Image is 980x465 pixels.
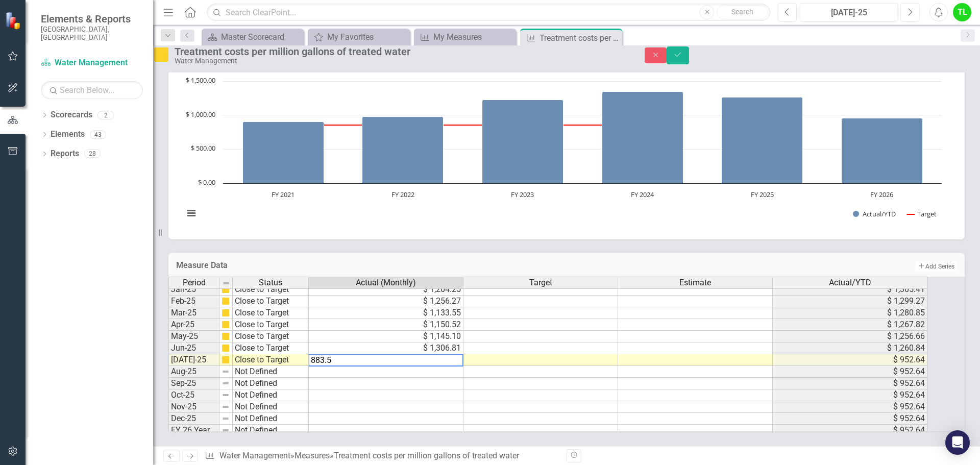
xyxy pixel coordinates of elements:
[773,401,927,413] td: $ 952.64
[803,7,894,19] div: [DATE]-25
[310,31,407,43] a: My Favorites
[222,321,230,329] img: cBAA0RP0Y6D5n+AAAAAElFTkSuQmCC
[179,76,947,229] svg: Interactive chart
[41,81,143,99] input: Search Below...
[773,307,927,319] td: $ 1,280.85
[168,307,219,319] td: Mar-25
[233,354,309,366] td: Close to Target
[272,190,295,199] text: FY 2021
[309,319,463,331] td: $ 1,150.52
[870,190,893,199] text: FY 2026
[853,209,896,218] button: Show Actual/YTD
[41,25,143,42] small: [GEOGRAPHIC_DATA], [GEOGRAPHIC_DATA]
[168,366,219,378] td: Aug-25
[243,91,923,183] g: Actual/YTD, series 1 of 2. Bar series with 6 bars.
[175,57,624,65] div: Water Management
[773,425,927,436] td: $ 952.64
[751,190,774,199] text: FY 2025
[259,278,282,287] span: Status
[233,413,309,425] td: Not Defined
[204,31,301,43] a: Master Scorecard
[233,307,309,319] td: Close to Target
[773,342,927,354] td: $ 1,260.84
[179,76,954,229] div: Chart. Highcharts interactive chart.
[295,451,330,460] a: Measures
[221,31,301,43] div: Master Scorecard
[679,278,711,287] span: Estimate
[945,430,970,455] div: Open Intercom Messenger
[222,297,230,305] img: cBAA0RP0Y6D5n+AAAAAElFTkSuQmCC
[222,332,230,340] img: cBAA0RP0Y6D5n+AAAAAElFTkSuQmCC
[198,178,215,187] text: $ 0.00
[97,111,114,119] div: 2
[915,261,957,272] button: Add Series
[233,296,309,307] td: Close to Target
[309,307,463,319] td: $ 1,133.55
[222,309,230,317] img: cBAA0RP0Y6D5n+AAAAAElFTkSuQmCC
[327,31,407,43] div: My Favorites
[717,5,768,19] button: Search
[631,190,654,199] text: FY 2024
[233,425,309,436] td: Not Defined
[233,319,309,331] td: Close to Target
[233,331,309,342] td: Close to Target
[433,31,513,43] div: My Measures
[222,403,230,411] img: 8DAGhfEEPCf229AAAAAElFTkSuQmCC
[168,401,219,413] td: Nov-25
[222,391,230,399] img: 8DAGhfEEPCf229AAAAAElFTkSuQmCC
[207,4,770,21] input: Search ClearPoint...
[540,32,620,44] div: Treatment costs per million gallons of treated water
[222,414,230,423] img: 8DAGhfEEPCf229AAAAAElFTkSuQmCC
[829,278,871,287] span: Actual/YTD
[222,279,230,287] img: 8DAGhfEEPCf229AAAAAElFTkSuQmCC
[233,342,309,354] td: Close to Target
[168,354,219,366] td: [DATE]-25
[529,278,552,287] span: Target
[168,319,219,331] td: Apr-25
[222,379,230,387] img: 8DAGhfEEPCf229AAAAAElFTkSuQmCC
[773,389,927,401] td: $ 952.64
[391,190,414,199] text: FY 2022
[168,331,219,342] td: May-25
[233,401,309,413] td: Not Defined
[168,413,219,425] td: Dec-25
[41,57,143,69] a: Water Management
[356,278,416,287] span: Actual (Monthly)
[309,331,463,342] td: $ 1,145.10
[168,296,219,307] td: Feb-25
[5,12,23,30] img: ClearPoint Strategy
[731,8,753,16] span: Search
[41,13,143,25] span: Elements & Reports
[309,296,463,307] td: $ 1,256.27
[186,110,215,119] text: $ 1,000.00
[233,389,309,401] td: Not Defined
[243,121,324,183] path: FY 2021, 901.89333333. Actual/YTD.
[362,116,444,183] path: FY 2022, 975.2325. Actual/YTD.
[168,378,219,389] td: Sep-25
[773,354,927,366] td: $ 952.64
[219,451,290,460] a: Water Management
[773,331,927,342] td: $ 1,256.66
[233,378,309,389] td: Not Defined
[907,209,937,218] button: Show Target
[842,118,923,183] path: FY 2026, 952.64. Actual/YTD.
[168,389,219,401] td: Oct-25
[334,451,519,460] div: Treatment costs per million gallons of treated water
[773,296,927,307] td: $ 1,299.27
[773,378,927,389] td: $ 952.64
[205,450,559,462] div: » »
[722,97,803,183] path: FY 2025 , 1,260.8425. Actual/YTD.
[953,3,971,21] button: TL
[168,342,219,354] td: Jun-25
[511,190,534,199] text: FY 2023
[800,3,898,21] button: [DATE]-25
[191,143,215,153] text: $ 500.00
[51,148,79,160] a: Reports
[51,129,85,140] a: Elements
[176,261,606,270] h3: Measure Data
[175,46,624,57] div: Treatment costs per million gallons of treated water
[153,46,169,63] img: Close to Target
[84,150,101,158] div: 28
[773,319,927,331] td: $ 1,267.82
